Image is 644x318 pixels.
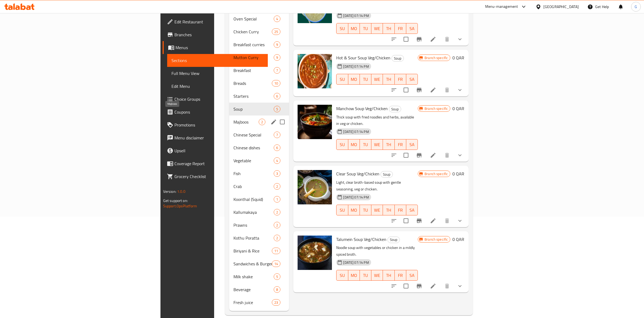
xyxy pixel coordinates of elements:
[453,149,466,162] button: show more
[229,244,289,257] div: Biriyani & Rice11
[430,152,436,158] a: Edit menu item
[400,84,412,96] span: Select to update
[274,107,280,112] span: 5
[167,67,268,80] a: Full Menu View
[174,122,264,128] span: Promotions
[383,23,394,34] button: TH
[422,106,450,111] span: Branch specific
[163,157,268,170] a: Coverage Report
[387,149,400,162] button: sort-choices
[397,141,404,149] span: FR
[383,270,394,281] button: TH
[229,103,289,115] div: Soup5
[387,237,400,243] div: Soup
[385,25,392,32] span: TH
[272,299,280,306] div: items
[395,270,406,281] button: FR
[371,23,383,34] button: WE
[233,248,272,254] span: Biriyani & Rice
[229,296,289,309] div: Fresh juice23
[229,167,289,180] div: Fish3
[430,87,436,93] a: Edit menu item
[274,41,280,48] div: items
[453,214,466,227] button: show more
[391,55,404,62] div: Soup
[233,41,274,48] span: Breakfast curries
[174,19,264,25] span: Edit Restaurant
[348,270,360,281] button: MO
[336,235,386,243] span: Talumein Soup Veg/Chicken
[387,280,400,292] button: sort-choices
[543,4,579,10] div: [GEOGRAPHIC_DATA]
[408,75,416,83] span: SA
[174,31,264,38] span: Branches
[413,149,426,162] button: Branch-specific-item
[362,206,369,214] span: TU
[274,145,280,150] span: 6
[233,222,274,228] span: Prawns
[229,115,289,128] div: Majboos2edit
[389,106,401,112] div: Soup
[163,131,268,144] a: Menu disclaimer
[233,80,272,86] span: Breads
[408,272,416,279] span: SA
[385,75,392,83] span: TH
[406,270,418,281] button: SA
[274,286,280,293] div: items
[406,205,418,215] button: SA
[408,25,416,32] span: SA
[229,257,289,270] div: Sandwiches & Burgers14
[395,23,406,34] button: FR
[441,280,453,292] button: delete
[233,183,274,190] span: Crab
[274,68,280,73] span: 7
[298,170,332,204] img: Clear Soup Veg/Chicken
[341,13,371,18] span: [DATE] 07:14 PM
[229,77,289,90] div: Breads10
[413,214,426,227] button: Branch-specific-item
[374,75,381,83] span: WE
[341,260,371,265] span: [DATE] 07:14 PM
[457,87,463,93] svg: Show Choices
[274,55,280,60] span: 9
[635,4,637,10] span: G
[385,206,392,214] span: TH
[272,248,280,254] span: 11
[272,29,280,34] span: 25
[259,120,265,125] span: 2
[413,33,426,46] button: Branch-specific-item
[430,283,436,289] a: Edit menu item
[174,160,264,167] span: Coverage Report
[392,55,404,62] span: Soup
[350,141,358,149] span: MO
[274,132,280,138] div: items
[163,93,268,106] a: Choice Groups
[430,36,436,42] a: Edit menu item
[348,23,360,34] button: MO
[163,197,188,204] span: Get support on:
[383,139,394,150] button: TH
[397,25,404,32] span: FR
[163,170,268,183] a: Grocery Checklist
[348,74,360,85] button: MO
[362,141,369,149] span: TU
[233,106,274,112] div: Soup
[171,70,264,77] span: Full Menu View
[171,83,264,89] span: Edit Menu
[362,75,369,83] span: TU
[174,109,264,115] span: Coupons
[457,283,463,289] svg: Show Choices
[274,170,280,177] div: items
[400,280,412,292] span: Select to update
[383,74,394,85] button: TH
[406,139,418,150] button: SA
[167,80,268,93] a: Edit Menu
[452,54,464,62] h6: 0 QAR
[371,74,383,85] button: WE
[274,223,280,228] span: 2
[383,205,394,215] button: TH
[274,183,280,190] div: items
[341,64,371,69] span: [DATE] 07:14 PM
